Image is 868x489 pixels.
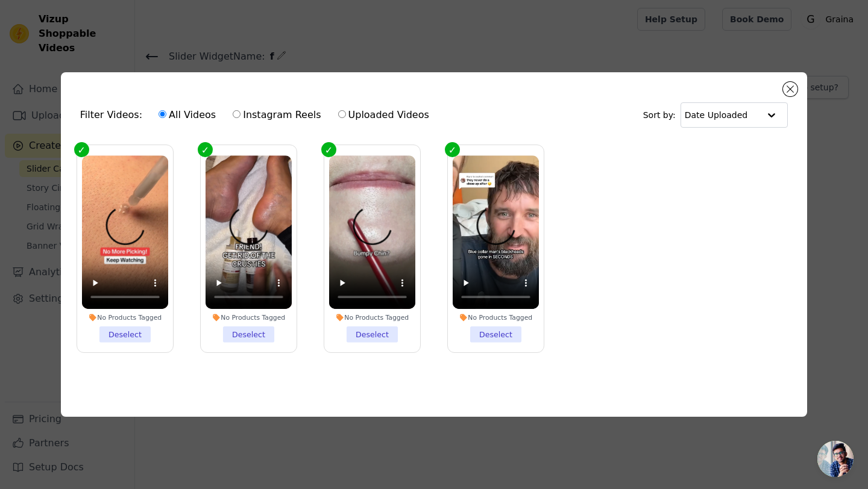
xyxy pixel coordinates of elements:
[453,313,539,322] div: No Products Tagged
[82,313,168,322] div: No Products Tagged
[329,313,415,322] div: No Products Tagged
[80,101,436,129] div: Filter Videos:
[817,441,854,477] div: Open chat
[158,107,216,123] label: All Videos
[643,102,788,128] div: Sort by:
[783,82,797,96] button: Close modal
[206,313,292,322] div: No Products Tagged
[338,107,430,123] label: Uploaded Videos
[232,107,321,123] label: Instagram Reels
